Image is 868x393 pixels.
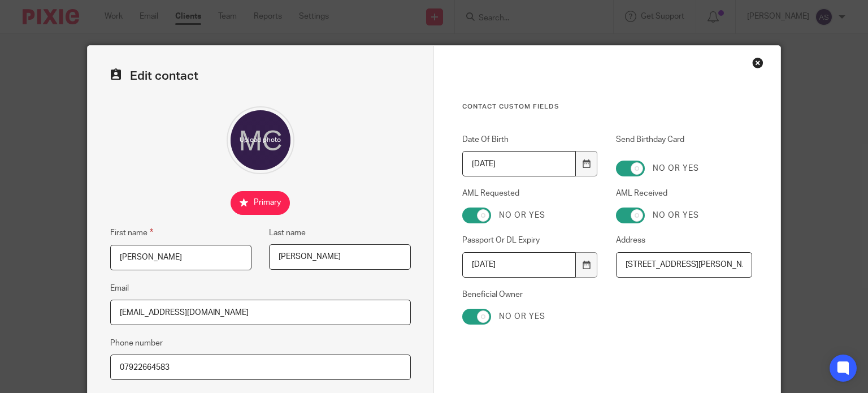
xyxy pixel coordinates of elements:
h3: Contact Custom fields [462,102,752,111]
label: AML Requested [462,188,598,199]
label: No or yes [499,210,545,221]
h2: Edit contact [110,68,411,84]
label: Last name [269,227,306,239]
label: Phone number [110,338,163,349]
label: No or yes [653,163,699,174]
label: Send Birthday Card [616,134,752,152]
input: YYYY-MM-DD [462,252,576,278]
div: Close this dialog window [752,57,763,68]
label: No or yes [653,210,699,221]
label: Passport Or DL Expiry [462,235,598,246]
input: YYYY-MM-DD [462,151,576,176]
label: AML Received [616,188,752,199]
label: No or yes [499,311,545,322]
label: Address [616,235,752,246]
label: Email [110,283,129,294]
label: First name [110,226,153,239]
label: Date Of Birth [462,134,598,145]
label: Beneficial Owner [462,289,598,300]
